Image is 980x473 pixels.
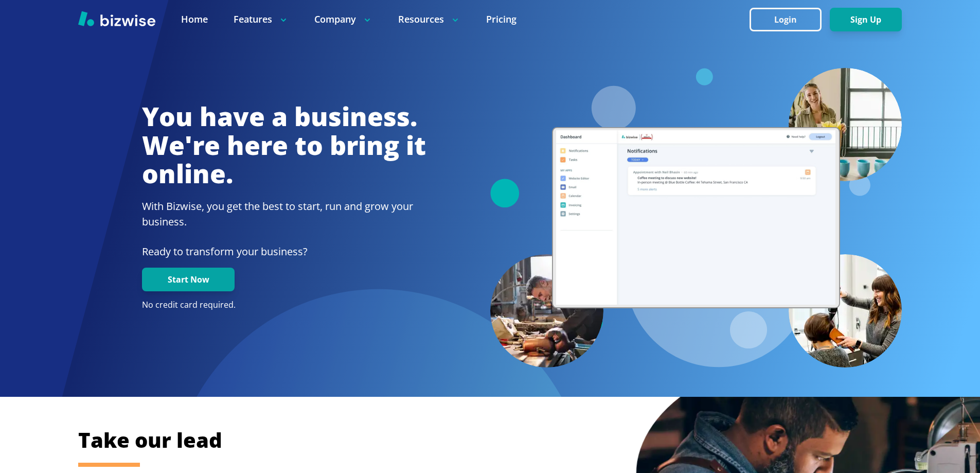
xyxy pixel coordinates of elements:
[142,199,426,230] h2: With Bizwise, you get the best to start, run and grow your business.
[142,268,235,291] button: Start Now
[750,15,830,25] a: Login
[234,13,289,26] p: Features
[830,15,902,25] a: Sign Up
[398,13,460,26] p: Resources
[750,8,822,31] button: Login
[486,13,516,26] a: Pricing
[142,244,426,259] p: Ready to transform your business?
[830,8,902,31] button: Sign Up
[142,102,426,188] h1: You have a business. We're here to bring it online.
[181,13,208,26] a: Home
[314,13,372,26] p: Company
[142,275,235,285] a: Start Now
[142,300,426,311] p: No credit card required.
[78,11,155,26] img: Bizwise Logo
[78,426,850,454] h2: Take our lead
